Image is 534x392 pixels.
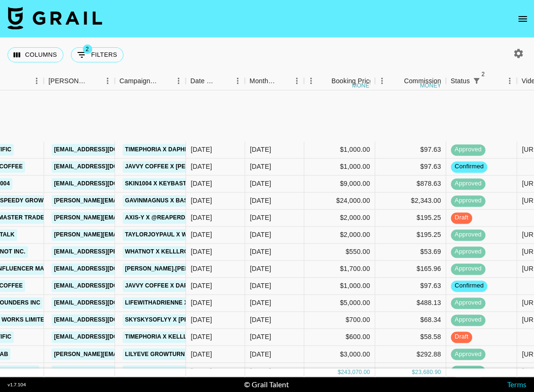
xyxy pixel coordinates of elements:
[123,297,209,309] a: lifewithadrienne x Anua
[451,196,485,205] span: approved
[304,192,375,209] div: $24,000.00
[8,47,63,62] button: Select columns
[304,74,318,88] button: Menu
[290,74,304,88] button: Menu
[52,331,158,343] a: [EMAIL_ADDRESS][DOMAIN_NAME]
[451,298,485,307] span: approved
[250,196,271,206] div: Sep '25
[123,212,201,224] a: AXIS-Y x @reaperdame
[191,179,212,189] div: 7/21/2025
[250,247,271,257] div: Sep '25
[375,329,446,346] div: $58.58
[244,380,289,389] div: © Grail Talent
[52,365,158,377] a: [EMAIL_ADDRESS][DOMAIN_NAME]
[123,331,209,343] a: TIMEPHORIA x Kelllrojas
[191,332,212,342] div: 8/29/2025
[83,44,92,54] span: 2
[304,175,375,192] div: $9,000.00
[375,192,446,209] div: $2,343.00
[52,195,206,207] a: [PERSON_NAME][EMAIL_ADDRESS][DOMAIN_NAME]
[375,244,446,261] div: $53.69
[191,230,212,240] div: 8/25/2025
[404,72,441,90] div: Commission
[513,9,532,28] button: open drawer
[52,161,158,173] a: [EMAIL_ADDRESS][DOMAIN_NAME]
[375,363,446,380] div: $78.10
[375,209,446,226] div: $195.25
[304,244,375,261] div: $550.00
[123,348,241,360] a: Lilyeve Growturn x Skyskysoflyy
[304,261,375,278] div: $1,700.00
[191,72,218,90] div: Date Created
[231,74,245,88] button: Menu
[250,349,271,359] div: Sep '25
[123,246,202,258] a: Whatnot x Kelllrojas
[250,162,271,172] div: Sep '25
[123,365,237,377] a: Selenagallow X Naked Nutrition
[352,83,373,88] div: money
[304,209,375,226] div: $2,000.00
[52,280,158,292] a: [EMAIL_ADDRESS][DOMAIN_NAME]
[451,213,472,222] span: draft
[191,315,212,325] div: 8/28/2025
[191,162,212,172] div: 8/26/2025
[52,348,254,360] a: [PERSON_NAME][EMAIL_ADDRESS][PERSON_NAME][DOMAIN_NAME]
[52,297,158,309] a: [EMAIL_ADDRESS][DOMAIN_NAME]
[470,74,483,87] div: 2 active filters
[304,329,375,346] div: $600.00
[218,74,231,87] button: Sort
[375,278,446,295] div: $97.63
[483,74,496,87] button: Sort
[451,349,485,358] span: approved
[123,263,261,275] a: [PERSON_NAME].[PERSON_NAME] x Palmers
[375,312,446,329] div: $68.34
[250,366,271,376] div: Sep '25
[375,295,446,312] div: $488.13
[451,72,470,90] div: Status
[120,72,158,90] div: Campaign (Type)
[123,280,214,292] a: Javvy Coffee x Daphnunez
[123,161,277,173] a: Javvy Coffee x [PERSON_NAME].[PERSON_NAME]
[451,247,485,256] span: approved
[250,213,271,223] div: Sep '25
[186,72,245,90] div: Date Created
[52,229,206,241] a: [PERSON_NAME][EMAIL_ADDRESS][DOMAIN_NAME]
[52,246,206,258] a: [EMAIL_ADDRESS][PERSON_NAME][DOMAIN_NAME]
[375,261,446,278] div: $165.96
[304,158,375,175] div: $1,000.00
[451,281,487,290] span: confirmed
[30,74,44,88] button: Menu
[101,74,115,88] button: Menu
[250,179,271,189] div: Sep '25
[503,74,517,88] button: Menu
[277,74,290,87] button: Sort
[52,212,206,224] a: [PERSON_NAME][EMAIL_ADDRESS][DOMAIN_NAME]
[446,72,517,90] div: Status
[250,332,271,342] div: Sep '25
[123,229,216,241] a: Taylorjoypaul x Wavytalk
[52,178,158,190] a: [EMAIL_ADDRESS][DOMAIN_NAME]
[250,264,271,274] div: Sep '25
[420,83,441,88] div: money
[250,315,271,325] div: Sep '25
[123,178,197,190] a: SKIN1004 x Keybastos
[245,72,304,90] div: Month Due
[250,72,277,90] div: Month Due
[8,7,102,29] img: Grail Talent
[375,226,446,244] div: $195.25
[375,175,446,192] div: $878.63
[123,314,284,326] a: skyskysoflyy x [PERSON_NAME] - just two girls
[451,315,485,324] span: approved
[451,230,485,239] span: approved
[191,213,212,223] div: 8/5/2025
[158,74,172,87] button: Sort
[8,382,26,388] div: v 1.7.104
[52,263,158,275] a: [EMAIL_ADDRESS][DOMAIN_NAME]
[250,298,271,308] div: Sep '25
[451,366,485,375] span: approved
[191,366,212,376] div: 6/13/2025
[191,298,212,308] div: 7/28/2025
[191,281,212,291] div: 8/26/2025
[123,195,202,207] a: Gavinmagnus x Baseus
[49,72,88,90] div: [PERSON_NAME]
